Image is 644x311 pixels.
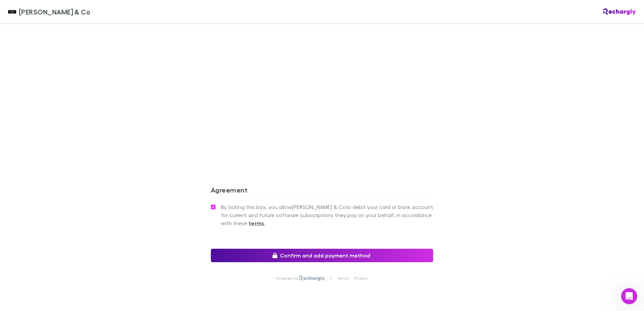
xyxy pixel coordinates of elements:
[621,288,637,304] iframe: Intercom live chat
[354,276,368,281] a: Privacy
[330,276,331,281] p: |
[299,276,325,281] img: Rechargly Logo
[211,249,433,262] button: Confirm and add payment method
[19,7,90,17] span: [PERSON_NAME] & Co
[221,203,433,227] span: By ticking this box, you allow [PERSON_NAME] & Co to debit your card or bank account for current ...
[249,220,264,227] strong: terms
[8,8,16,16] img: Shaddock & Co's Logo
[276,276,299,281] p: Powered by
[603,8,636,15] img: Rechargly Logo
[211,186,433,197] h3: Agreement
[337,276,349,281] a: Terms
